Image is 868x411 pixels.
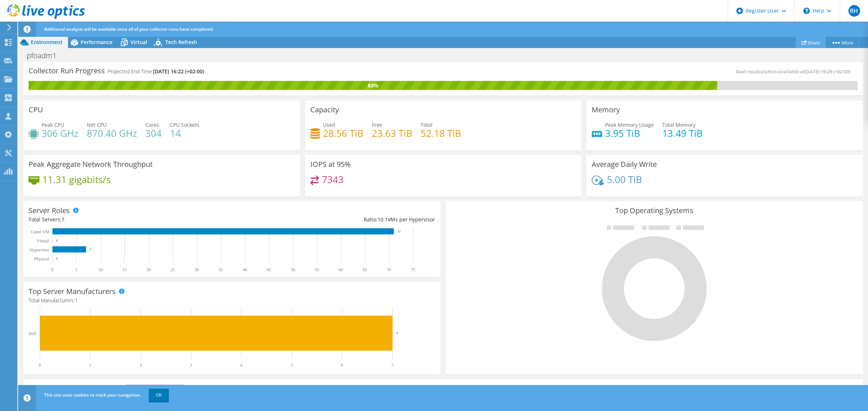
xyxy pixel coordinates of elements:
span: Environment [31,39,63,46]
span: Peak Memory Usage [605,121,654,128]
span: Free [372,121,382,128]
text: 4 [240,363,242,368]
span: [DATE] 19:29 (+02:00) [805,68,850,75]
a: OK [149,389,169,402]
text: 55 [315,267,319,272]
text: 1 [89,363,91,368]
h4: 52.18 TiB [421,129,461,137]
span: This site uses cookies to track your navigation. [44,392,141,398]
h4: 14 [170,129,199,137]
text: 0 [56,239,58,242]
div: 83% [29,82,717,90]
text: 65 [363,267,367,272]
text: 3 [190,363,192,368]
span: CPU Sockets [170,121,199,128]
h4: 306 GHz [42,129,78,137]
text: 6 [341,363,343,368]
h4: 13.49 TiB [662,129,703,137]
h3: Average Daily Write [592,160,657,168]
text: 60 [339,267,343,272]
h4: 304 [145,129,162,137]
span: RH [848,5,860,17]
text: 20 [146,267,151,272]
span: 10.1 [378,216,388,223]
span: Virtual [131,39,147,46]
text: 7 [90,248,92,251]
span: Total [421,121,433,128]
text: 0 [51,267,54,272]
text: 0 [39,363,41,368]
span: Peak CPU [42,121,64,128]
span: 1 [75,297,78,304]
text: 35 [218,267,223,272]
text: Dell [29,331,36,336]
span: Cores [145,121,159,128]
span: Total Memory [662,121,695,128]
text: Virtual [37,238,49,243]
svg: \n [803,8,810,14]
text: 15 [122,267,127,272]
h4: 23.63 TiB [372,129,412,137]
h3: Top Server Manufacturers [29,287,116,295]
a: Share [796,37,826,48]
h3: Capacity [310,106,339,114]
text: 5 [75,267,77,272]
text: 5 [291,363,293,368]
h4: Total Manufacturers: [29,297,435,304]
h4: 3.95 TiB [605,129,654,137]
div: Total Servers: [29,216,232,224]
text: Guest VM [31,229,49,234]
h4: 11.31 gigabits/s [42,176,111,183]
text: 40 [243,267,247,272]
h3: Memory [592,106,620,114]
text: 0 [56,257,58,260]
span: Performance [81,39,112,46]
h3: Peak Aggregate Network Throughput [29,160,153,168]
text: 45 [267,267,271,272]
text: 50 [291,267,295,272]
h1: pfoadm1 [24,52,68,60]
text: 70 [387,267,391,272]
text: 25 [170,267,175,272]
text: 75 [411,267,415,272]
div: Ratio: VMs per Hypervisor [232,216,435,224]
h3: Server Roles [29,207,70,215]
text: Hypervisor [30,247,49,252]
span: Next recalculation available at [736,68,854,75]
span: Tech Refresh [165,39,197,46]
a: More [825,37,859,48]
h4: Projected End Time: [108,68,204,75]
text: 2 [140,363,142,368]
h4: 28.56 TiB [323,129,363,137]
span: [DATE] 16:22 (+02:00) [153,68,204,75]
h3: CPU [29,106,43,114]
h4: 5.00 TiB [607,176,642,183]
span: 7 [61,216,64,223]
span: Additional analysis will be available once all of your collector runs have completed. [44,26,213,32]
h3: IOPS at 95% [310,160,351,168]
span: Used [323,121,335,128]
text: 10 [98,267,103,272]
text: Physical [34,256,49,261]
h4: 7343 [322,176,344,183]
h4: 870.40 GHz [87,129,137,137]
span: Net CPU [87,121,107,128]
h3: Top Operating Systems [451,207,858,215]
text: 7 [391,363,393,368]
text: 30 [195,267,199,272]
text: 7 [396,331,398,336]
text: 71 [397,230,401,233]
